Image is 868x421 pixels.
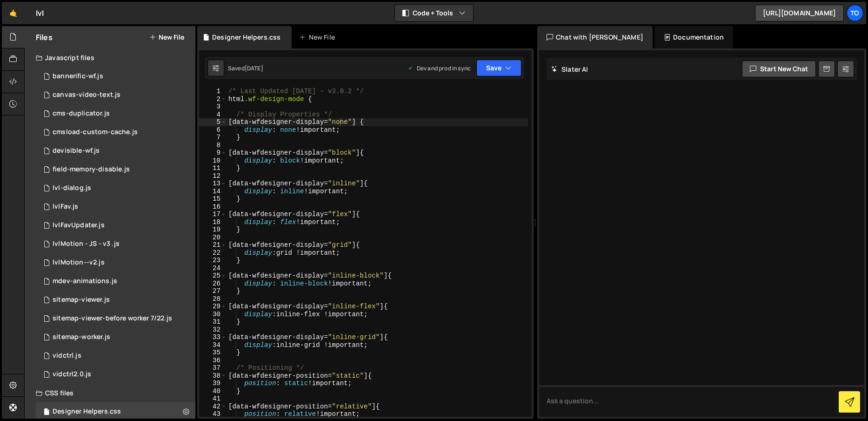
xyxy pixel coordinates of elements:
div: 3315/18153.js [36,309,195,328]
div: 30 [199,311,227,319]
div: 32 [199,326,227,334]
h2: Slater AI [551,65,588,74]
div: 15 [199,195,227,203]
div: 3315/12173.js [36,291,195,309]
div: 13 [199,180,227,188]
div: Dev and prod in sync [407,64,471,72]
div: Designer Helpers.css [212,33,280,42]
div: 7 [199,134,227,142]
div: 37 [199,364,227,372]
div: cms-duplicator.js [53,109,110,118]
div: 5 [199,118,227,126]
div: 18 [199,218,227,226]
div: 20 [199,234,227,242]
a: [URL][DOMAIN_NAME] [755,5,844,21]
div: 11 [199,164,227,172]
div: 3315/30892.js [36,235,195,253]
button: Code + Tools [395,5,473,21]
div: 12 [199,172,227,180]
div: mdev-animations.js [53,277,117,285]
div: field-memory-disable.js [53,165,130,174]
div: 28 [199,295,227,303]
div: New File [299,33,338,42]
div: 22 [199,249,227,257]
div: sitemap-viewer-before worker 7/22.js [53,314,172,323]
div: 39 [199,380,227,387]
button: Save [476,60,521,76]
div: vidctrl.js [53,352,81,360]
div: 33 [199,333,227,341]
div: 3315/5908.js [36,160,195,179]
div: 29 [199,303,227,311]
div: bannerific-wf.js [53,72,103,81]
div: 3315/6120.js [36,67,195,86]
div: 3315/19846.js [36,253,195,272]
div: 25 [199,272,227,280]
div: vidctrl2.0.js [53,370,91,379]
div: 14 [199,188,227,196]
div: [DATE] [245,64,263,72]
div: 3315/8059.js [36,365,195,384]
div: Saved [228,64,263,72]
div: cmsload-custom-cache.js [53,128,138,136]
div: 31 [199,318,227,326]
div: 35 [199,349,227,357]
div: lvlMotion--v2.js [53,258,105,267]
div: 3315/30984.css [36,402,195,421]
div: 9 [199,149,227,157]
div: 36 [199,357,227,365]
div: 27 [199,287,227,295]
div: 26 [199,280,227,288]
button: Start new chat [742,61,816,77]
div: 43 [199,410,227,418]
div: devisible-wf.js [53,147,100,155]
div: Designer Helpers.css [53,407,121,416]
div: 3315/20348.js [36,86,195,104]
a: 🤙 [2,2,25,24]
div: 40 [199,387,227,395]
div: 1 [199,88,227,95]
div: 41 [199,395,227,403]
div: 23 [199,257,227,265]
div: 3315/19435.js [36,272,195,291]
div: lvlFav.js [53,203,78,211]
div: 10 [199,157,227,165]
div: Chat with [PERSON_NAME] [537,26,653,48]
a: To [847,5,863,21]
div: 8 [199,142,227,149]
div: 38 [199,372,227,380]
div: 3315/7472.js [36,346,195,365]
div: 3315/28595.js [36,179,195,197]
div: 3315/31431.js [36,197,195,216]
div: 3315/18149.js [36,328,195,346]
div: canvas-video-text.js [53,91,120,99]
div: 17 [199,210,227,218]
div: CSS files [25,384,195,402]
div: 3315/30356.js [36,123,195,142]
div: Documentation [654,26,733,48]
h2: Files [36,32,53,42]
div: lvl [36,7,44,19]
div: 21 [199,241,227,249]
div: 24 [199,265,227,272]
div: 3 [199,103,227,111]
div: 42 [199,403,227,411]
div: 19 [199,226,227,234]
div: 3315/20386.js [36,104,195,123]
div: 6 [199,126,227,134]
button: New File [149,34,184,41]
div: 4 [199,111,227,119]
div: 3315/5667.js [36,142,195,160]
div: Javascript files [25,48,195,67]
div: 2 [199,95,227,103]
div: lvlMotion - JS - v3 .js [53,240,120,248]
div: 3315/31060.js [36,216,195,235]
div: sitemap-viewer.js [53,296,110,304]
div: lvl-dialog.js [53,184,91,192]
div: lvlFavUpdater.js [53,221,105,230]
div: sitemap-worker.js [53,333,110,341]
div: 16 [199,203,227,211]
div: 34 [199,341,227,349]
